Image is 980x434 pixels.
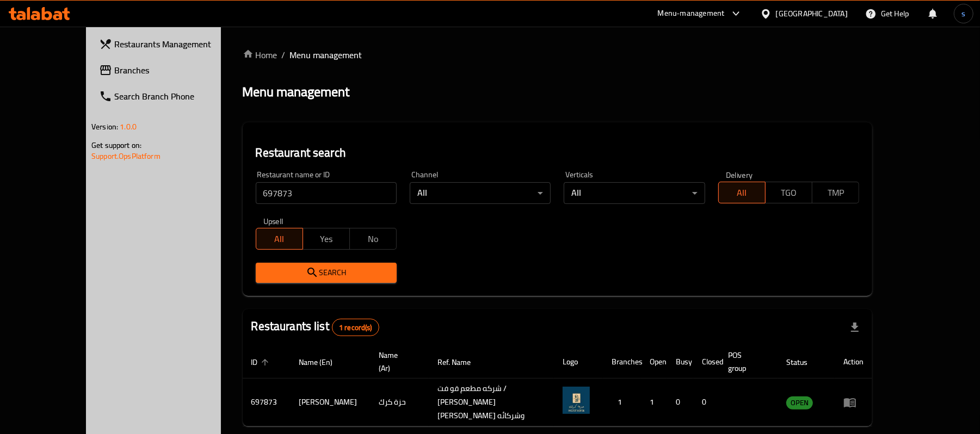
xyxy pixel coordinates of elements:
[299,356,347,369] span: Name (En)
[726,171,753,178] label: Delivery
[349,228,397,250] button: No
[256,182,397,204] input: Search for restaurant name or ID..
[243,345,872,426] table: enhanced table
[256,145,859,161] h2: Restaurant search
[693,379,719,426] td: 0
[842,314,868,340] div: Export file
[786,356,822,369] span: Status
[114,38,241,51] span: Restaurants Management
[90,83,250,109] a: Search Branch Phone
[723,185,761,201] span: All
[354,231,392,247] span: No
[554,345,603,379] th: Logo
[429,379,554,426] td: شركه مطعم قو فت / [PERSON_NAME] [PERSON_NAME] وشركائه
[90,57,250,83] a: Branches
[243,83,350,101] h2: Menu management
[251,318,379,336] h2: Restaurants list
[564,182,705,204] div: All
[371,379,429,426] td: حزة كرك
[786,396,813,409] span: OPEN
[263,217,283,225] label: Upsell
[243,379,291,426] td: 697873
[693,345,719,379] th: Closed
[667,379,693,426] td: 0
[603,379,641,426] td: 1
[91,138,141,152] span: Get support on:
[332,319,379,336] div: Total records count
[728,349,765,375] span: POS group
[114,90,241,103] span: Search Branch Phone
[379,349,416,375] span: Name (Ar)
[603,345,641,379] th: Branches
[90,31,250,57] a: Restaurants Management
[243,48,872,61] nav: breadcrumb
[91,149,161,163] a: Support.OpsPlatform
[303,228,350,250] button: Yes
[843,396,864,409] div: Menu
[563,387,590,414] img: Hazat Karak
[282,48,286,61] li: /
[291,379,371,426] td: [PERSON_NAME]
[256,263,397,283] button: Search
[817,185,855,201] span: TMP
[765,182,812,203] button: TGO
[243,48,278,61] a: Home
[290,48,362,61] span: Menu management
[718,182,766,203] button: All
[256,228,303,250] button: All
[307,231,346,247] span: Yes
[835,345,872,379] th: Action
[812,182,859,203] button: TMP
[91,120,118,134] span: Version:
[114,64,241,77] span: Branches
[641,379,667,426] td: 1
[264,266,388,280] span: Search
[776,8,848,20] div: [GEOGRAPHIC_DATA]
[410,182,551,204] div: All
[770,185,808,201] span: TGO
[786,396,813,410] div: OPEN
[961,8,965,20] span: s
[437,356,485,369] span: Ref. Name
[658,7,725,20] div: Menu-management
[641,345,667,379] th: Open
[120,120,137,134] span: 1.0.0
[261,231,299,247] span: All
[667,345,693,379] th: Busy
[251,356,272,369] span: ID
[332,323,379,333] span: 1 record(s)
